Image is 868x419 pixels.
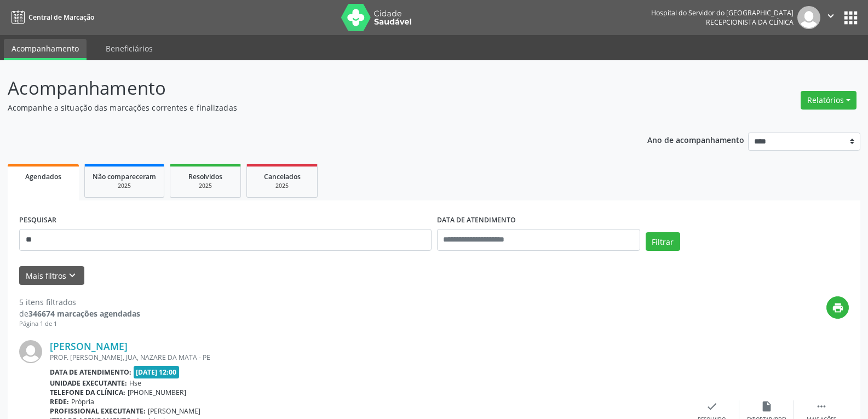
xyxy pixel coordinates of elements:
[8,74,605,102] p: Acompanhamento
[178,182,233,190] div: 2025
[129,378,141,388] span: Hse
[437,212,516,229] label: DATA DE ATENDIMENTO
[761,400,773,412] i: insert_drive_file
[651,8,794,18] div: Hospital do Servidor do [GEOGRAPHIC_DATA]
[148,406,200,416] span: [PERSON_NAME]
[706,400,718,412] i: check
[4,39,87,60] a: Acompanhamento
[706,18,794,27] span: Recepcionista da clínica
[50,368,131,377] b: Data de atendimento:
[50,406,146,416] b: Profissional executante:
[826,296,849,319] button: print
[19,340,42,363] img: img
[93,172,156,181] span: Não compareceram
[825,10,837,22] i: 
[19,212,56,229] label: PESQUISAR
[647,133,744,146] p: Ano de acompanhamento
[797,6,820,29] img: img
[50,353,685,362] div: PROF. [PERSON_NAME], JUA, NAZARE DA MATA - PE
[820,6,841,29] button: 
[128,388,186,397] span: [PHONE_NUMBER]
[19,296,140,308] div: 5 itens filtrados
[28,13,94,22] span: Central de Marcação
[19,266,84,285] button: Mais filtroskeyboard_arrow_down
[50,388,125,397] b: Telefone da clínica:
[66,269,78,282] i: keyboard_arrow_down
[71,397,94,406] span: Própria
[832,302,844,314] i: print
[841,8,860,27] button: apps
[134,366,180,378] span: [DATE] 12:00
[264,172,301,181] span: Cancelados
[28,308,140,319] strong: 346674 marcações agendadas
[815,400,827,412] i: 
[50,397,69,406] b: Rede:
[646,232,680,251] button: Filtrar
[19,308,140,319] div: de
[8,102,605,113] p: Acompanhe a situação das marcações correntes e finalizadas
[255,182,309,190] div: 2025
[19,319,140,329] div: Página 1 de 1
[98,39,160,58] a: Beneficiários
[8,8,94,26] a: Central de Marcação
[93,182,156,190] div: 2025
[801,91,856,110] button: Relatórios
[50,340,128,352] a: [PERSON_NAME]
[188,172,222,181] span: Resolvidos
[25,172,61,181] span: Agendados
[50,378,127,388] b: Unidade executante:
